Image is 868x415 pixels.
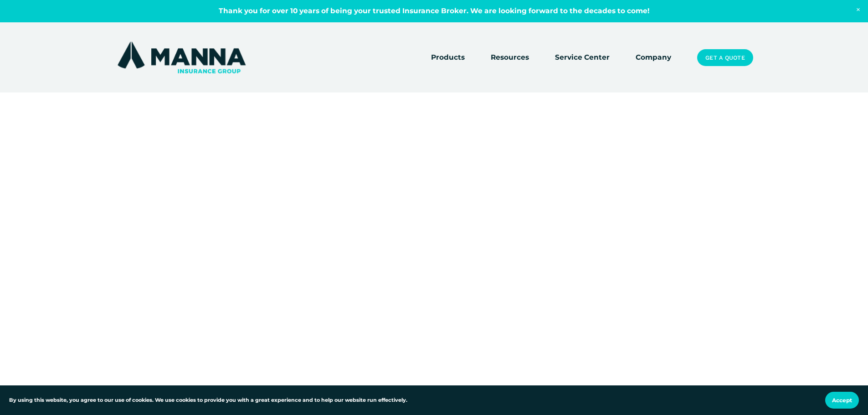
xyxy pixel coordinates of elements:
a: folder dropdown [491,51,529,64]
span: Accept [832,397,852,404]
span: Resources [491,52,529,63]
img: Manna Insurance Group [115,40,248,75]
a: Company [636,51,671,64]
span: Products [431,52,465,63]
p: By using this website, you agree to our use of cookies. We use cookies to provide you with a grea... [9,396,407,405]
a: folder dropdown [431,51,465,64]
a: Get a Quote [697,49,753,67]
button: Accept [825,392,859,409]
a: Service Center [555,51,610,64]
